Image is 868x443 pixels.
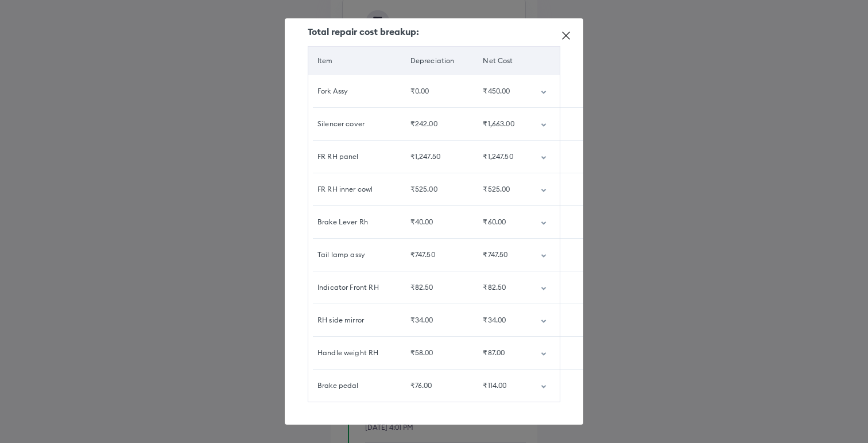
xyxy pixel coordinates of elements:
div: Fork Assy [317,86,392,96]
div: Indicator Front RH [317,282,392,293]
div: ₹87.00 [483,348,522,358]
div: Item [317,56,392,66]
div: ₹525.00 [410,184,465,195]
div: ₹747.50 [483,250,522,260]
div: Silencer cover [317,119,392,129]
div: Brake pedal [317,380,392,391]
div: ₹1,663.00 [483,119,522,129]
div: ₹0.00 [410,86,465,96]
div: Brake Lever Rh [317,217,392,227]
div: ₹1,247.50 [410,151,465,162]
div: Net Cost [483,56,522,66]
h5: Total repair cost breakup: [308,26,560,37]
div: ₹82.50 [483,282,522,293]
div: FR RH panel [317,151,392,162]
table: customized table [308,46,560,402]
div: ₹82.50 [410,282,465,293]
div: ₹34.00 [410,315,465,325]
div: ₹114.00 [483,380,522,391]
div: ₹450.00 [483,86,522,96]
div: ₹76.00 [410,380,465,391]
div: ₹747.50 [410,250,465,260]
div: ₹60.00 [483,217,522,227]
div: Depreciation [410,56,465,66]
div: ₹34.00 [483,315,522,325]
div: RH side mirror [317,315,392,325]
div: ₹40.00 [410,217,465,227]
div: Tail lamp assy [317,250,392,260]
div: ₹242.00 [410,119,465,129]
div: FR RH inner cowl [317,184,392,195]
div: ₹1,247.50 [483,151,522,162]
div: ₹525.00 [483,184,522,195]
div: Handle weight RH [317,348,392,358]
div: ₹58.00 [410,348,465,358]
